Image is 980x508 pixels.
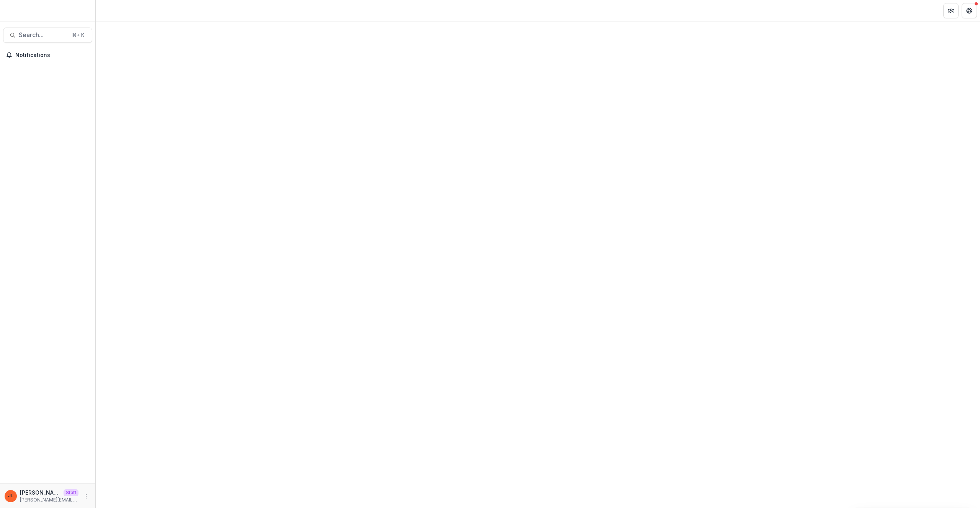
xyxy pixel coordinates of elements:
[99,5,131,16] nav: breadcrumb
[70,31,86,39] div: ⌘ + K
[943,3,959,18] button: Partners
[3,28,92,43] button: Search...
[82,492,91,501] button: More
[20,488,60,497] p: [PERSON_NAME]
[20,497,78,503] p: [PERSON_NAME][EMAIL_ADDRESS][DOMAIN_NAME]
[3,49,92,61] button: Notifications
[962,3,977,18] button: Get Help
[19,31,67,39] span: Search...
[64,489,78,496] p: Staff
[15,52,89,59] span: Notifications
[8,493,13,498] div: Jeanne Locker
